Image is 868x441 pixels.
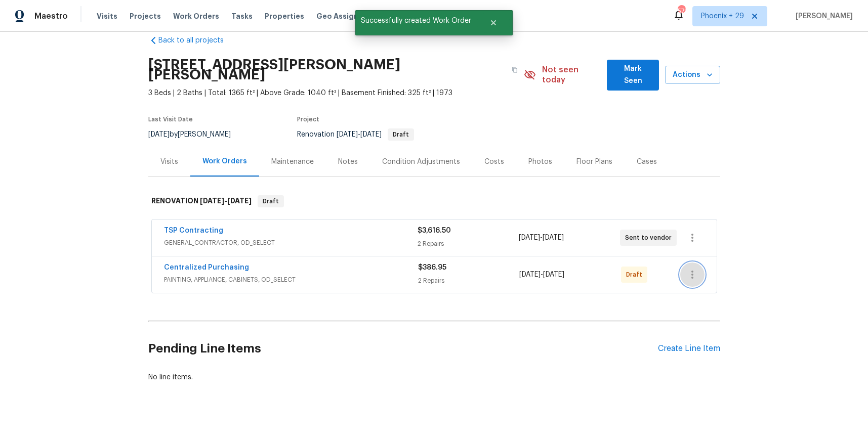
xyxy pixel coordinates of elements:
[519,271,541,278] span: [DATE]
[678,6,685,16] div: 571
[148,116,193,122] span: Last Visit Date
[148,372,720,382] div: No line items.
[227,197,252,204] span: [DATE]
[97,11,117,21] span: Visits
[148,35,245,46] a: Back to all projects
[271,157,314,167] div: Maintenance
[673,69,712,81] span: Actions
[130,11,161,21] span: Projects
[200,197,252,204] span: -
[658,344,720,354] div: Create Line Item
[528,157,552,167] div: Photos
[626,270,646,280] span: Draft
[382,157,460,167] div: Condition Adjustments
[259,196,283,206] span: Draft
[607,60,659,91] button: Mark Seen
[200,197,224,204] span: [DATE]
[148,325,658,372] h2: Pending Line Items
[297,131,414,138] span: Renovation
[148,128,243,141] div: by [PERSON_NAME]
[34,11,68,21] span: Maestro
[519,233,564,243] span: -
[360,131,382,138] span: [DATE]
[164,238,418,248] span: GENERAL_CONTRACTOR, OD_SELECT
[337,131,358,138] span: [DATE]
[543,271,564,278] span: [DATE]
[389,131,413,138] span: Draft
[231,13,253,20] span: Tasks
[265,11,304,21] span: Properties
[297,116,319,122] span: Project
[173,11,219,21] span: Work Orders
[164,264,249,271] a: Centralized Purchasing
[792,11,853,21] span: [PERSON_NAME]
[506,61,524,79] button: Copy Address
[418,264,446,271] span: $386.95
[202,156,247,166] div: Work Orders
[337,131,382,138] span: -
[316,11,382,21] span: Geo Assignments
[148,60,506,80] h2: [STREET_ADDRESS][PERSON_NAME][PERSON_NAME]
[484,157,504,167] div: Costs
[148,185,720,217] div: RENOVATION [DATE]-[DATE]Draft
[338,157,358,167] div: Notes
[418,239,519,249] div: 2 Repairs
[151,195,252,207] h6: RENOVATION
[418,276,520,286] div: 2 Repairs
[355,10,477,31] span: Successfully created Work Order
[148,88,524,98] span: 3 Beds | 2 Baths | Total: 1365 ft² | Above Grade: 1040 ft² | Basement Finished: 325 ft² | 1973
[542,65,601,85] span: Not seen today
[615,63,651,87] span: Mark Seen
[418,227,451,234] span: $3,616.50
[665,66,720,84] button: Actions
[701,11,744,21] span: Phoenix + 29
[519,270,564,280] span: -
[164,275,418,285] span: PAINTING, APPLIANCE, CABINETS, OD_SELECT
[164,227,223,234] a: TSP Contracting
[160,157,178,167] div: Visits
[543,234,564,241] span: [DATE]
[519,234,540,241] span: [DATE]
[477,13,510,33] button: Close
[625,233,676,243] span: Sent to vendor
[148,131,170,138] span: [DATE]
[637,157,657,167] div: Cases
[576,157,612,167] div: Floor Plans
